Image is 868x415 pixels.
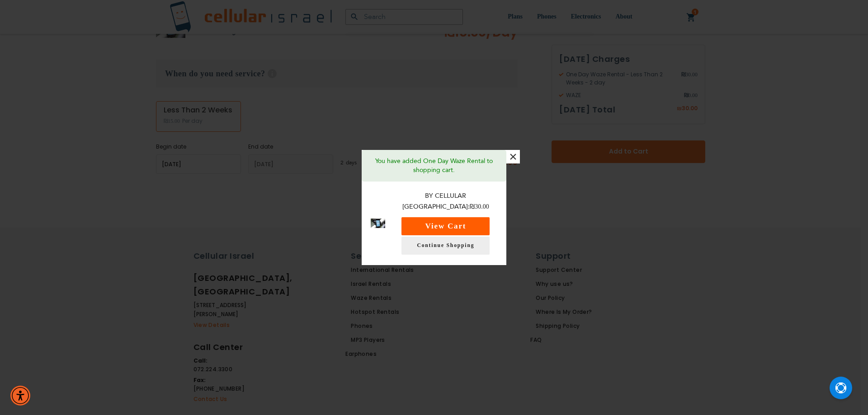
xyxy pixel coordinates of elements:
[506,150,520,163] button: ×
[394,191,497,213] p: By Cellular [GEOGRAPHIC_DATA]:
[368,157,500,175] p: You have added One Day Waze Rental to shopping cart.
[401,217,490,235] button: View Cart
[10,386,30,406] div: Accessibility Menu
[401,237,490,255] a: Continue Shopping
[470,203,489,210] span: ₪30.00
